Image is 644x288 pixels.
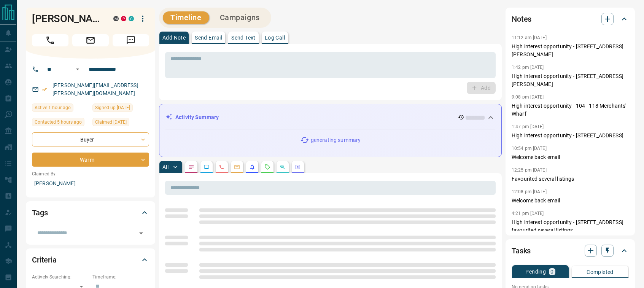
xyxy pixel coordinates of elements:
[512,211,544,216] p: 4:21 pm [DATE]
[512,65,544,70] p: 1:42 pm [DATE]
[188,164,194,170] svg: Notes
[32,204,149,222] div: Tags
[32,132,149,146] div: Buyer
[512,153,629,161] p: Welcome back email
[113,16,119,21] div: mrloft.ca
[512,167,547,173] p: 12:25 pm [DATE]
[587,269,614,275] p: Completed
[52,82,138,96] a: [PERSON_NAME][EMAIL_ADDRESS][PERSON_NAME][DOMAIN_NAME]
[512,102,629,118] p: High interest opportunity - 104 - 118 Merchants' Wharf
[121,16,126,21] div: property.ca
[512,242,629,260] div: Tasks
[32,34,68,46] span: Call
[525,269,546,274] p: Pending
[265,35,285,40] p: Log Call
[92,103,149,114] div: Mon Jun 26 2017
[32,254,57,266] h2: Criteria
[95,104,130,111] span: Signed up [DATE]
[195,35,222,40] p: Send Email
[280,164,286,170] svg: Opportunities
[32,251,149,269] div: Criteria
[219,164,225,170] svg: Calls
[550,269,553,274] p: 0
[32,118,89,129] div: Tue Aug 12 2025
[162,35,186,40] p: Add Note
[32,170,149,177] p: Claimed By:
[311,136,361,144] p: generating summary
[512,13,531,25] h2: Notes
[512,189,547,194] p: 12:08 pm [DATE]
[512,10,629,28] div: Notes
[264,164,270,170] svg: Requests
[295,164,301,170] svg: Agent Actions
[42,87,47,92] svg: Email Verified
[92,118,149,129] div: Thu Oct 12 2023
[72,34,109,46] span: Email
[512,43,629,59] p: High interest opportunity - [STREET_ADDRESS][PERSON_NAME]
[512,132,629,140] p: High interest opportunity - [STREET_ADDRESS]
[32,177,149,190] p: [PERSON_NAME]
[136,228,146,239] button: Open
[32,103,89,114] div: Tue Aug 12 2025
[234,164,240,170] svg: Emails
[175,113,219,121] p: Activity Summary
[35,118,82,126] span: Contacted 5 hours ago
[95,118,127,126] span: Claimed [DATE]
[512,146,547,151] p: 10:54 pm [DATE]
[165,110,495,124] div: Activity Summary
[92,274,149,280] p: Timeframe:
[162,164,169,170] p: All
[212,11,267,24] button: Campaigns
[231,35,256,40] p: Send Text
[163,11,209,24] button: Timeline
[249,164,255,170] svg: Listing Alerts
[512,72,629,88] p: High interest opportunity - [STREET_ADDRESS][PERSON_NAME]
[32,13,102,25] h1: [PERSON_NAME]
[512,218,629,234] p: High interest opportunity - [STREET_ADDRESS] favourited several listings
[32,153,149,167] div: Warm
[204,164,210,170] svg: Lead Browsing Activity
[113,34,149,46] span: Message
[35,104,71,111] span: Active 1 hour ago
[73,65,82,74] button: Open
[512,94,544,100] p: 9:08 pm [DATE]
[512,245,531,257] h2: Tasks
[512,197,629,205] p: Welcome back email
[512,175,629,183] p: Favourited several listings
[32,274,89,280] p: Actively Searching:
[129,16,134,21] div: condos.ca
[512,35,547,40] p: 11:12 am [DATE]
[32,207,48,219] h2: Tags
[512,124,544,129] p: 1:47 pm [DATE]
